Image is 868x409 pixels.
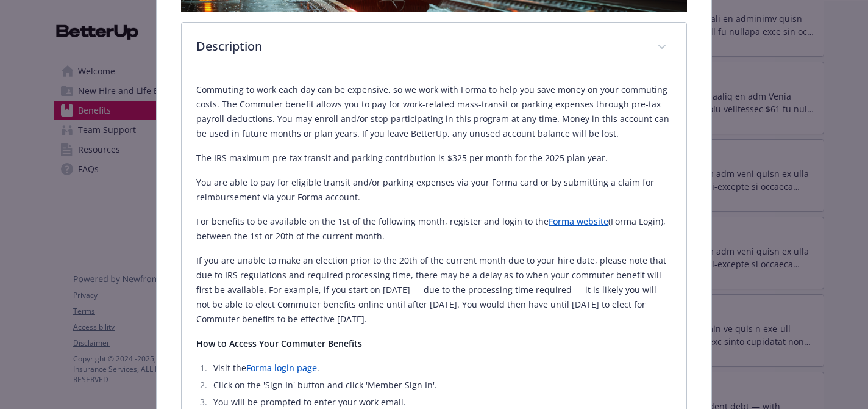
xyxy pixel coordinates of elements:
[210,378,671,393] li: Click on the 'Sign In' button and click 'Member Sign In'.
[210,361,671,375] li: Visit the .
[196,82,671,141] p: Commuting to work each day can be expensive, so we work with Forma to help you save money on your...
[182,23,686,73] div: Description
[246,362,317,374] a: Forma login page
[196,175,671,204] p: You are able to pay for eligible transit and/or parking expenses via your Forma card or by submit...
[549,215,608,227] a: Forma website
[196,338,362,349] strong: How to Access Your Commuter Benefits
[196,253,671,327] p: If you are unable to make an election prior to the 20th of the current month due to your hire dat...
[196,151,671,165] p: The IRS maximum pre-tax transit and parking contribution is $325 per month for the 2025 plan year.
[196,214,671,244] p: For benefits to be available on the 1st of the following month, register and login to the (Forma ...
[196,37,642,56] p: Description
